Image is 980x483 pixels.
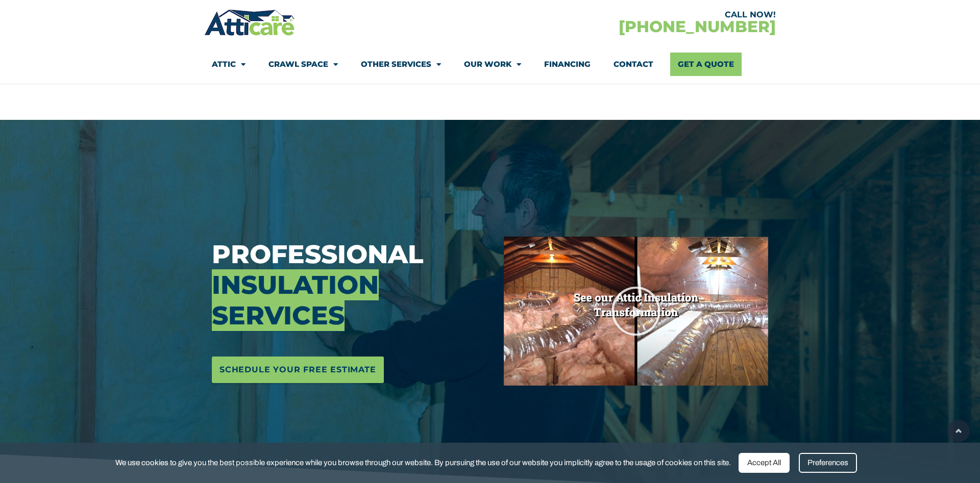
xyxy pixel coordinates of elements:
a: Crawl Space [268,53,338,76]
iframe: Chat Invitation [5,376,218,452]
a: Financing [544,53,591,76]
a: Other Services [361,53,441,76]
div: Preferences [799,453,857,473]
div: Play Video [610,286,661,337]
span: Schedule Your Free Estimate [219,362,376,378]
a: Our Work [464,53,521,76]
a: Schedule Your Free Estimate [212,357,384,383]
div: CALL NOW! [490,11,776,19]
div: Accept All [739,453,790,473]
span: We use cookies to give you the best possible experience while you browse through our website. By ... [115,456,731,469]
a: Contact [614,53,653,76]
a: Get A Quote [670,53,742,76]
a: Attic [212,53,246,76]
span: Insulation Services [212,269,379,331]
h3: Professional [212,239,488,331]
nav: Menu [212,53,768,76]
